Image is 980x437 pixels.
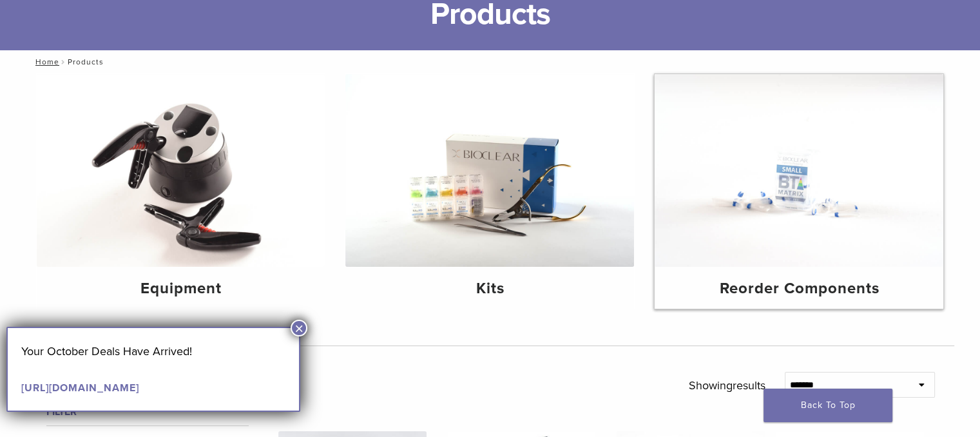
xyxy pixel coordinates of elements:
[764,389,892,422] a: Back To Top
[345,74,634,267] img: Kits
[46,404,249,420] h4: Filter
[345,74,634,309] a: Kits
[655,74,943,309] a: Reorder Components
[59,59,68,65] span: /
[47,277,315,300] h4: Equipment
[21,382,139,394] a: [URL][DOMAIN_NAME]
[37,74,325,309] a: Equipment
[665,277,933,300] h4: Reorder Components
[26,50,954,73] nav: Products
[655,74,943,267] img: Reorder Components
[356,277,624,300] h4: Kits
[32,57,59,66] a: Home
[37,74,325,267] img: Equipment
[21,342,285,361] p: Your October Deals Have Arrived!
[689,372,765,399] p: Showing results
[291,320,307,336] button: Close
